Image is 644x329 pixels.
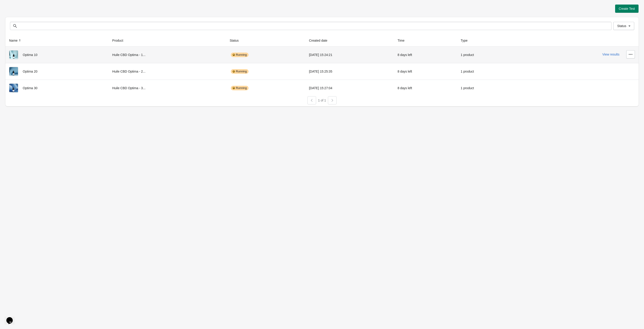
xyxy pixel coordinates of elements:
div: Huile CBD Optima - 2... [112,67,222,76]
div: Running [231,86,249,90]
button: Type [459,36,474,45]
span: 1 of 1 [318,99,326,102]
span: Status [617,24,626,28]
iframe: chat widget [5,311,19,324]
button: Create Test [615,5,639,13]
button: Time [396,36,411,45]
div: 1 product [461,50,513,59]
button: Product [111,36,130,45]
div: 1 product [461,67,513,76]
div: [DATE] 15:27:04 [309,84,390,93]
div: Huile CBD Optima - 1... [112,50,222,59]
span: Optima 30 [23,86,38,90]
span: Create Test [619,7,635,10]
button: Name [7,36,24,45]
div: 1 product [461,84,513,93]
button: Status [228,36,245,45]
div: [DATE] 15:25:35 [309,67,390,76]
div: 8 days left [397,50,453,59]
div: Running [231,69,249,74]
div: Huile CBD Optima - 3... [112,84,222,93]
span: Optima 20 [23,70,38,73]
button: Created date [307,36,334,45]
div: Running [231,53,249,57]
div: 8 days left [397,84,453,93]
span: Optima 10 [23,53,38,57]
button: View results [602,53,619,56]
div: 8 days left [397,67,453,76]
div: [DATE] 15:24:21 [309,50,390,59]
button: Status [613,22,634,30]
